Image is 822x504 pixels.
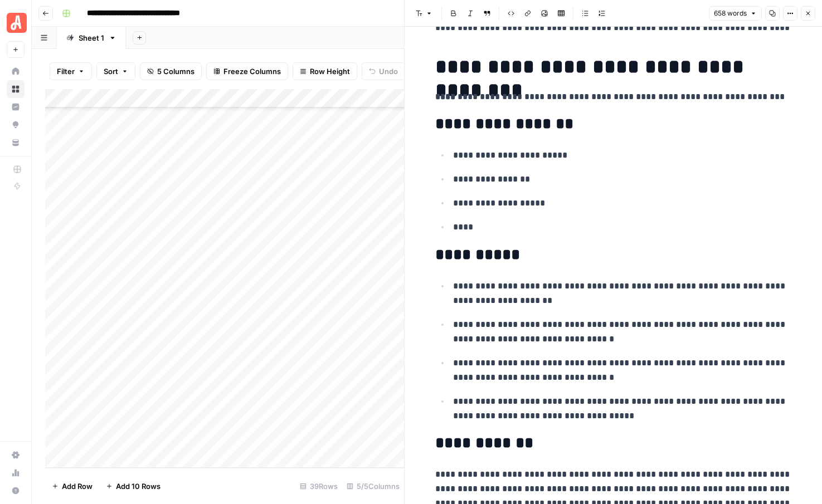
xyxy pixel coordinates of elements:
a: Home [7,62,25,80]
button: Help + Support [7,482,25,500]
a: Settings [7,446,25,464]
span: Sort [104,66,118,77]
span: Freeze Columns [223,66,281,77]
span: Add 10 Rows [116,481,160,492]
button: 658 words [709,6,762,21]
span: 658 words [714,8,747,18]
button: Row Height [293,62,357,80]
span: Row Height [310,66,350,77]
a: Your Data [7,134,25,151]
span: 5 Columns [157,66,194,77]
button: 5 Columns [140,62,202,80]
div: 39 Rows [295,477,342,495]
button: Add Row [45,477,99,495]
div: 5/5 Columns [342,477,404,495]
button: Undo [362,62,405,80]
button: Filter [50,62,92,80]
span: Undo [379,66,398,77]
a: Opportunities [7,116,25,134]
div: Sheet 1 [79,32,104,43]
button: Freeze Columns [206,62,288,80]
a: Sheet 1 [57,27,126,49]
a: Browse [7,80,25,98]
img: Angi Logo [7,13,27,33]
span: Add Row [62,481,93,492]
button: Add 10 Rows [99,477,167,495]
button: Sort [96,62,135,80]
a: Insights [7,98,25,116]
span: Filter [57,66,75,77]
a: Usage [7,464,25,482]
button: Workspace: Angi [7,9,25,37]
